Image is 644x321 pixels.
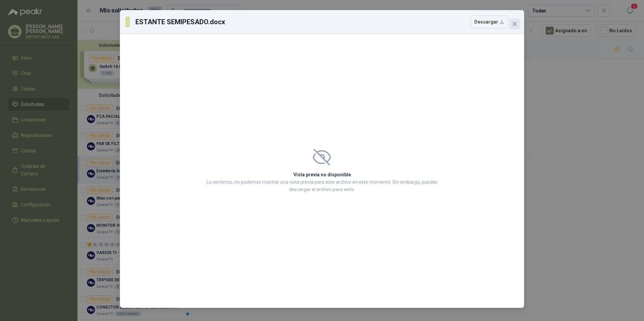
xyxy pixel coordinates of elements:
[512,21,517,27] span: close
[471,15,508,28] button: Descargar
[135,17,226,27] h3: ESTANTE SEMIPESADO.docx
[204,178,440,193] p: Lo sentimos, no podemos mostrar una vista previa para este archivo en este momento. Sin embargo, ...
[204,171,440,178] h2: Vista previa no disponible
[509,19,520,29] button: Close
